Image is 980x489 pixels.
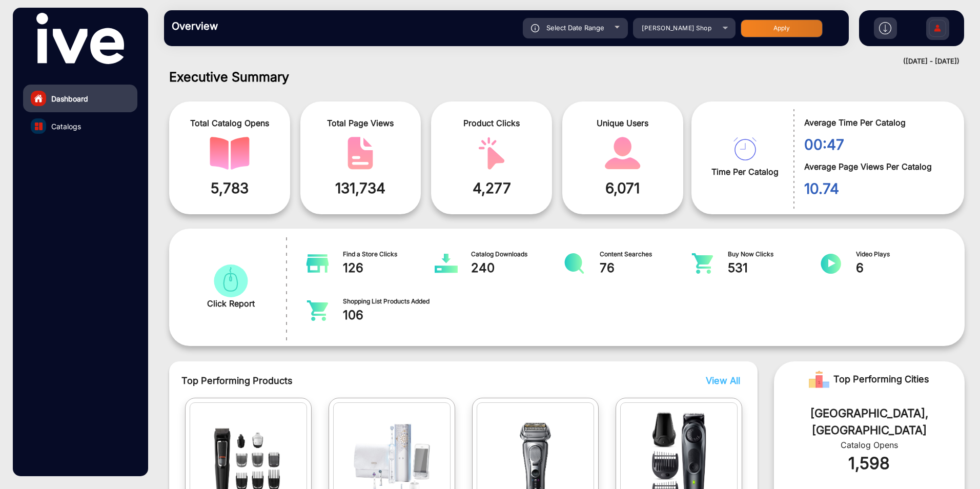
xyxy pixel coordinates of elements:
[600,259,692,277] span: 76
[169,69,965,85] h1: Executive Summary
[856,259,948,277] span: 6
[308,117,414,129] span: Total Page Views
[789,439,949,451] div: Catalog Opens
[570,177,676,199] span: 6,071
[23,112,137,140] a: Catalogs
[603,137,643,170] img: catalog
[879,22,891,34] img: h2download.svg
[181,374,611,388] span: Top Performing Products
[34,94,43,103] img: home
[531,24,540,32] img: icon
[809,369,829,390] img: Rank image
[856,250,948,259] span: Video Plays
[471,259,563,277] span: 240
[833,369,929,390] span: Top Performing Cities
[343,306,435,324] span: 106
[210,137,250,170] img: catalog
[706,375,740,386] span: View All
[35,123,43,130] img: catalog
[546,24,604,32] span: Select Date Range
[439,117,544,129] span: Product Clicks
[36,13,124,64] img: vmg-logo
[207,297,255,310] span: Click Report
[789,405,949,439] div: [GEOGRAPHIC_DATA], [GEOGRAPHIC_DATA]
[23,85,137,112] a: Dashboard
[691,253,714,274] img: catalog
[789,451,949,476] div: 1,598
[172,20,315,32] h3: Overview
[343,250,435,259] span: Find a Store Clicks
[308,177,414,199] span: 131,734
[820,253,843,274] img: catalog
[563,253,586,274] img: catalog
[340,137,380,170] img: catalog
[642,24,711,32] span: [PERSON_NAME] Shop
[703,374,738,388] button: View All
[435,253,458,274] img: catalog
[804,178,949,199] span: 10.74
[154,56,959,67] div: ([DATE] - [DATE])
[741,19,823,37] button: Apply
[177,117,282,129] span: Total Catalog Opens
[51,93,88,104] span: Dashboard
[927,12,948,48] img: Sign%20Up.svg
[728,259,820,277] span: 531
[728,250,820,259] span: Buy Now Clicks
[439,177,544,199] span: 4,277
[472,137,512,170] img: catalog
[177,177,282,199] span: 5,783
[804,160,949,173] span: Average Page Views Per Catalog
[804,116,949,129] span: Average Time Per Catalog
[211,264,251,297] img: catalog
[804,134,949,155] span: 00:47
[570,117,676,129] span: Unique Users
[733,137,757,160] img: catalog
[51,121,81,132] span: Catalogs
[306,300,329,321] img: catalog
[343,297,435,306] span: Shopping List Products Added
[600,250,692,259] span: Content Searches
[343,259,435,277] span: 126
[471,250,563,259] span: Catalog Downloads
[306,253,329,274] img: catalog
